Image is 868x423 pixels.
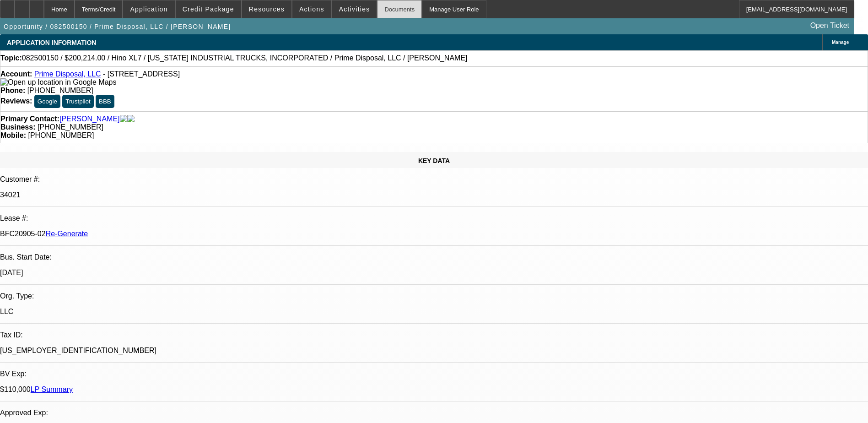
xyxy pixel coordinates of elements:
[46,230,88,238] a: Re-Generate
[59,115,120,123] a: [PERSON_NAME]
[27,87,93,94] span: [PHONE_NUMBER]
[0,78,116,87] img: Open up location in Google Maps
[242,0,291,18] button: Resources
[0,78,116,86] a: View Google Maps
[28,131,94,139] span: [PHONE_NUMBER]
[332,0,377,18] button: Activities
[832,40,849,45] span: Manage
[183,5,234,13] span: Credit Package
[0,97,32,105] strong: Reviews:
[299,5,324,13] span: Actions
[31,385,73,393] a: LP Summary
[123,0,174,18] button: Application
[22,54,468,62] span: 082500150 / $200,214.00 / Hino XL7 / [US_STATE] INDUSTRIAL TRUCKS, INCORPORATED / Prime Disposal,...
[120,115,127,123] img: facebook-icon.png
[418,157,450,164] span: KEY DATA
[807,18,853,33] a: Open Ticket
[0,70,32,78] strong: Account:
[96,95,114,108] button: BBB
[62,95,93,108] button: Trustpilot
[0,131,26,139] strong: Mobile:
[0,115,59,123] strong: Primary Contact:
[127,115,135,123] img: linkedin-icon.png
[34,70,101,78] a: Prime Disposal, LLC
[0,123,35,131] strong: Business:
[103,70,180,78] span: - [STREET_ADDRESS]
[0,87,25,94] strong: Phone:
[4,23,231,30] span: Opportunity / 082500150 / Prime Disposal, LLC / [PERSON_NAME]
[130,5,167,13] span: Application
[38,123,103,131] span: [PHONE_NUMBER]
[7,39,96,46] span: APPLICATION INFORMATION
[0,54,22,62] strong: Topic:
[339,5,370,13] span: Activities
[292,0,331,18] button: Actions
[34,95,60,108] button: Google
[249,5,285,13] span: Resources
[176,0,241,18] button: Credit Package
